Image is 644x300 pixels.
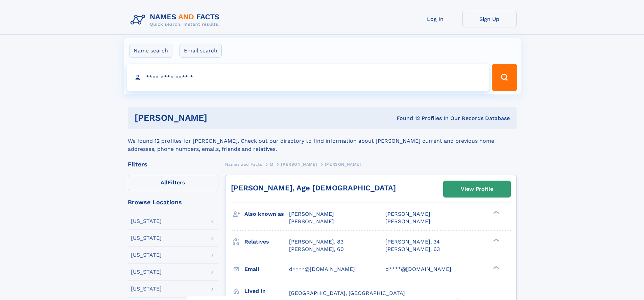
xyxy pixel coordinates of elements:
[129,44,172,58] label: Name search
[131,286,162,292] div: [US_STATE]
[289,238,343,246] a: [PERSON_NAME], 83
[492,210,500,215] div: ❯
[270,160,273,168] a: M
[231,184,396,192] a: [PERSON_NAME], Age [DEMOGRAPHIC_DATA]
[492,64,517,91] button: Search Button
[492,265,500,270] div: ❯
[244,285,289,297] h3: Lived in
[492,238,500,242] div: ❯
[444,181,510,197] a: View Profile
[289,218,334,225] span: [PERSON_NAME]
[281,160,317,168] a: [PERSON_NAME]
[325,162,361,167] span: [PERSON_NAME]
[161,179,168,186] span: All
[131,218,162,224] div: [US_STATE]
[302,115,510,122] div: Found 12 Profiles In Our Records Database
[385,246,440,253] a: [PERSON_NAME], 63
[244,263,289,275] h3: Email
[385,218,430,225] span: [PERSON_NAME]
[289,290,405,296] span: [GEOGRAPHIC_DATA], [GEOGRAPHIC_DATA]
[128,161,218,167] div: Filters
[408,11,462,27] a: Log In
[270,162,273,167] span: M
[128,11,225,29] img: Logo Names and Facts
[461,181,493,197] div: View Profile
[281,162,317,167] span: [PERSON_NAME]
[225,160,262,168] a: Names and Facts
[180,44,222,58] label: Email search
[385,238,440,246] a: [PERSON_NAME], 34
[135,114,302,122] h1: [PERSON_NAME]
[128,129,517,153] div: We found 12 profiles for [PERSON_NAME]. Check out our directory to find information about [PERSON...
[385,211,430,217] span: [PERSON_NAME]
[289,211,334,217] span: [PERSON_NAME]
[462,11,517,27] a: Sign Up
[127,64,489,91] input: search input
[131,235,162,241] div: [US_STATE]
[128,199,218,205] div: Browse Locations
[131,252,162,258] div: [US_STATE]
[128,175,218,191] label: Filters
[244,236,289,248] h3: Relatives
[244,208,289,220] h3: Also known as
[131,269,162,275] div: [US_STATE]
[289,246,344,253] a: [PERSON_NAME], 60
